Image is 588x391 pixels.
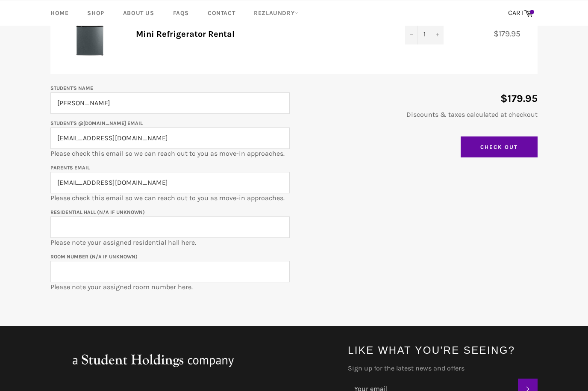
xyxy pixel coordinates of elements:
label: Student's Name [50,85,93,91]
p: Please check this email so we can reach out to you as move-in approaches. [50,163,290,203]
a: Shop [79,0,112,26]
p: Discounts & taxes calculated at checkout [298,110,538,119]
a: RezLaundry [245,0,307,26]
a: Mini Refrigerator Rental [136,29,235,39]
a: CART [504,4,538,22]
a: FAQs [165,0,197,26]
label: Room Number (N/A if unknown) [50,254,138,260]
span: $179.95 [494,29,529,39]
button: Decrease quantity [405,24,418,44]
img: Mini Refrigerator Rental [63,7,115,59]
a: Contact [199,0,244,26]
p: Please note your assigned room number here. [50,252,290,292]
img: aStudentHoldingsNFPcompany_large.png [50,343,256,377]
label: Sign up for the latest news and offers [348,364,538,373]
h4: Like what you're seeing? [348,343,538,357]
a: About Us [115,0,163,26]
label: Student's @[DOMAIN_NAME] email [50,120,143,126]
button: Increase quantity [431,24,444,44]
label: Parents email [50,165,90,171]
p: Please check this email so we can reach out to you as move-in approaches. [50,118,290,158]
input: Check Out [461,136,538,158]
a: Home [42,0,77,26]
p: $179.95 [298,92,538,106]
p: Please note your assigned residential hall here. [50,207,290,247]
label: Residential Hall (N/A if unknown) [50,209,145,215]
